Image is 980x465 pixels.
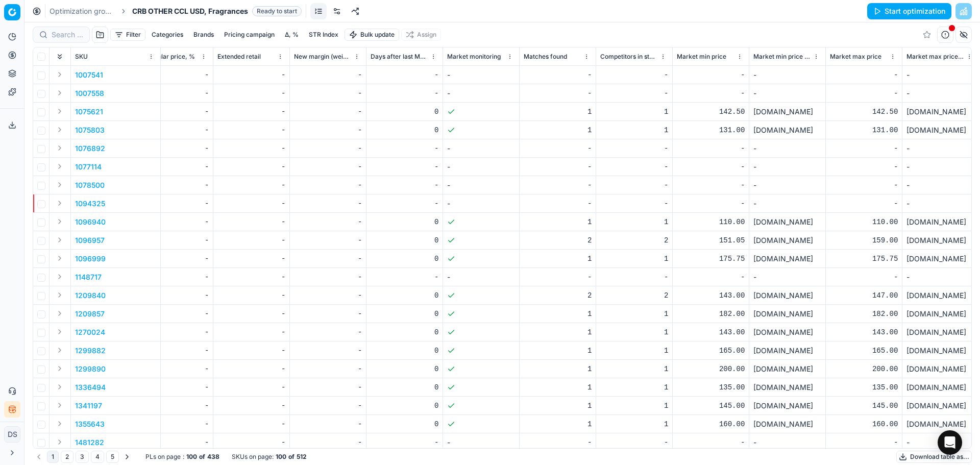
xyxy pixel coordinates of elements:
div: 0 [371,382,438,393]
div: [DOMAIN_NAME] [753,290,821,301]
div: 1 [524,346,592,356]
td: - [443,268,520,286]
div: [DOMAIN_NAME] [906,290,974,301]
button: 1096957 [75,235,105,246]
div: 1 [524,401,592,411]
div: - [217,382,285,393]
div: - [906,70,974,80]
button: Bulk update [345,29,399,41]
button: Expand all [54,51,66,63]
div: - [294,382,362,393]
div: - [830,199,898,209]
button: 1341197 [75,401,102,411]
div: 175.75 [677,254,745,264]
div: - [600,70,668,80]
div: 200.00 [677,364,745,374]
span: SKU [75,53,88,61]
div: 135.00 [677,382,745,393]
div: - [217,327,285,337]
div: 182.00 [677,309,745,319]
div: - [830,180,898,190]
div: - [600,162,668,172]
div: [DOMAIN_NAME] [906,254,974,264]
button: Start optimization [867,3,951,19]
div: - [141,346,209,356]
div: [DOMAIN_NAME] [753,254,821,264]
div: - [677,70,745,80]
button: Expand [54,124,66,136]
p: 1075621 [75,107,103,117]
div: - [141,125,209,135]
div: - [524,143,592,154]
button: 1336494 [75,382,106,393]
button: Expand [54,399,66,411]
div: - [677,180,745,190]
div: - [830,70,898,80]
div: - [600,180,668,190]
div: - [217,107,285,117]
button: Assign [401,29,441,41]
div: - [141,254,209,264]
button: Δ, % [281,29,303,41]
div: 182.00 [830,309,898,319]
div: - [524,70,592,80]
div: - [830,272,898,282]
div: - [906,272,974,282]
p: 1209857 [75,309,105,319]
button: Expand [54,381,66,393]
span: Competitors in stock [600,53,658,61]
div: - [141,235,209,246]
div: - [294,199,362,209]
div: - [217,199,285,209]
div: - [753,162,821,172]
div: - [830,143,898,154]
div: 142.50 [830,107,898,117]
span: Market max price competitor name [906,53,964,61]
div: [DOMAIN_NAME] [906,125,974,135]
button: Expand [54,307,66,320]
div: - [753,199,821,209]
div: 145.00 [677,401,745,411]
div: - [217,162,285,172]
div: [DOMAIN_NAME] [906,107,974,117]
button: Pricing campaign [220,29,279,41]
button: Expand [54,87,66,99]
button: 1481282 [75,437,104,448]
button: Expand [54,160,66,173]
span: Ready to start [252,6,302,16]
div: - [141,327,209,337]
div: - [371,199,438,209]
button: 1076892 [75,143,105,154]
div: 1 [524,107,592,117]
div: - [294,162,362,172]
p: 1096999 [75,254,106,264]
div: - [141,199,209,209]
button: Expand [54,215,66,228]
div: - [217,125,285,135]
button: Expand [54,418,66,430]
button: 1270024 [75,327,105,337]
div: - [217,272,285,282]
div: 159.00 [830,235,898,246]
div: - [217,217,285,227]
button: Brands [189,29,218,41]
nav: breadcrumb [50,6,302,16]
div: - [524,199,592,209]
div: [DOMAIN_NAME] [906,382,974,393]
span: Market min price competitor name [753,53,811,61]
p: 1007558 [75,88,104,99]
div: - [524,88,592,99]
div: - [294,107,362,117]
div: 1 [600,309,668,319]
div: 0 [371,235,438,246]
button: Expand [54,252,66,264]
div: 1 [600,401,668,411]
div: 131.00 [830,125,898,135]
p: 1355643 [75,419,105,429]
button: 4 [91,451,104,463]
input: Search by SKU or title [52,30,83,40]
div: 143.00 [677,327,745,337]
div: [DOMAIN_NAME] [753,382,821,393]
div: - [677,272,745,282]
